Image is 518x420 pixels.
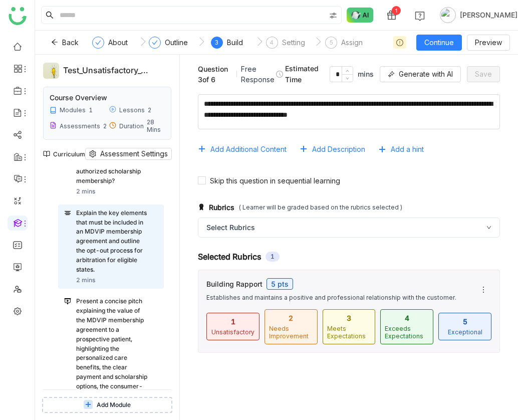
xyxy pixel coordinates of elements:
span: Assessment Settings [100,148,168,159]
div: Setting [282,37,305,49]
span: Add Additional Content [210,144,287,155]
button: Save [467,66,500,82]
div: Select Rubrics [198,218,500,238]
span: Add Module [97,400,131,410]
div: Exceptional [448,328,482,336]
span: Back [62,37,79,48]
span: 4 [270,39,274,46]
span: Preview [475,37,502,48]
button: Continue [416,35,462,51]
div: Selected Rubrics [198,252,262,262]
div: Outline [165,37,188,49]
div: Course Overview [50,93,107,102]
div: Establishes and maintains a positive and professional relationship with the customer. [206,294,467,301]
div: Assessments [60,122,100,130]
span: 5 [330,39,333,46]
div: 2 [103,122,107,130]
span: [PERSON_NAME] [460,10,517,21]
nz-steps: ` ` ` ` ` [87,31,373,55]
img: help.svg [415,11,425,21]
div: Test_Unsatisfactory_Question_Scratch [63,64,151,77]
div: Building Rapport [206,280,263,288]
span: Skip this question in sequential learning [206,176,344,185]
div: 1 [392,6,401,15]
div: Modules [60,106,86,114]
button: Add Module [42,397,172,413]
span: mins [358,69,374,80]
div: Rubrics [198,203,500,212]
div: Meets Expectations [327,325,371,340]
div: Free Response [241,64,276,85]
div: Exceeds Expectations [385,325,429,340]
div: 1 [231,317,235,326]
div: 5 pts [267,278,293,290]
div: Needs Improvement [269,325,313,340]
div: ( Learner will be graded based on the rubrics selected ) [238,203,402,211]
button: Assessment Settings [85,148,172,160]
div: 4 [405,314,409,322]
div: 28 Mins [147,118,165,133]
div: Explain the key elements that must be included in an MDVIP membership agreement and outline the o... [76,208,148,275]
img: ask-buddy-normal.svg [347,8,374,23]
div: Lessons [119,106,145,114]
img: logo [9,7,27,25]
div: Duration [119,122,144,130]
div: 1 [266,252,280,262]
img: avatar [440,7,456,23]
span: Continue [424,37,454,48]
button: Back [43,35,87,51]
div: Question 3 of 6 [198,64,232,85]
img: search-type.svg [329,12,337,20]
div: 3 [347,314,351,322]
div: Estimated Time [276,63,374,85]
span: Generate with AI [399,69,453,80]
button: Add Description [300,141,373,157]
span: Add a hint [391,144,424,155]
div: Assign [341,37,363,49]
button: Generate with AI [380,66,461,82]
div: 2 mins [76,187,95,196]
div: 2 [148,106,151,114]
img: long_answer.svg [64,209,71,217]
div: 1 [89,106,93,114]
div: About [92,37,128,55]
div: Build [227,37,243,49]
div: 2 [289,314,293,322]
span: Add Description [312,144,365,155]
div: Curriculum [43,150,85,158]
img: pitch.svg [64,298,71,305]
div: 3Build [211,37,243,55]
div: 4Setting [266,37,305,55]
div: 2 mins [76,276,95,285]
button: Preview [467,35,510,51]
div: Unsatisfactory [211,328,254,336]
button: Add Additional Content [198,141,295,157]
div: 5 [463,317,467,326]
div: About [108,37,128,49]
button: Add a hint [378,141,432,157]
span: 3 [215,39,218,46]
div: Outline [149,37,188,55]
